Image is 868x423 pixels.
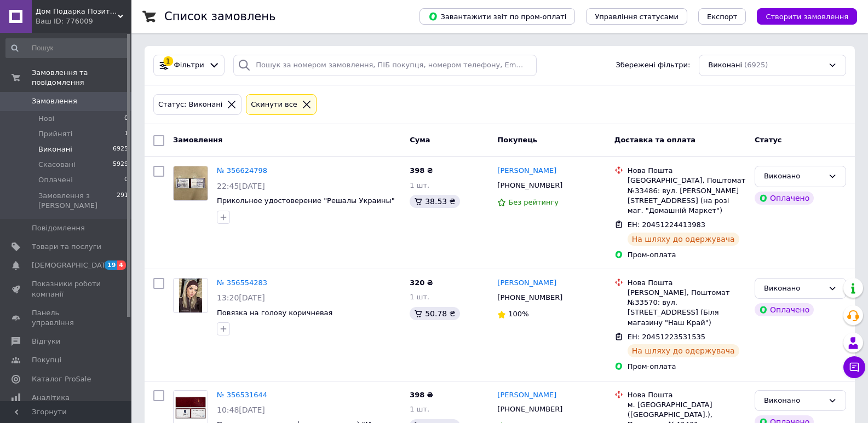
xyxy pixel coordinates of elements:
div: Виконано [764,283,824,294]
span: 1 шт. [410,293,429,301]
div: Оплачено [755,303,814,316]
span: Панель управління [32,308,101,328]
span: ЕН: 20451223531535 [628,333,705,341]
span: 1 [124,129,128,139]
span: Нові [38,114,54,124]
div: Нова Пошта [628,278,746,288]
a: [PERSON_NAME] [497,278,556,288]
div: Статус: Виконані [156,99,225,111]
span: 22:45[DATE] [217,182,265,190]
span: Скасовані [38,160,76,170]
span: 320 ₴ [410,279,433,287]
span: 4 [117,260,126,270]
span: Аналітика [32,393,70,403]
input: Пошук [5,38,129,58]
span: [PHONE_NUMBER] [497,293,562,302]
div: Ваш ID: 776009 [36,16,131,26]
span: Дом Подарка Позитив [36,7,118,16]
span: Відгуки [32,337,60,346]
span: Виконані [708,60,742,71]
h1: Список замовлень [164,10,275,23]
span: Оплачені [38,175,73,185]
span: Замовлення [32,96,77,106]
span: Без рейтингу [508,198,559,206]
button: Створити замовлення [757,8,857,25]
span: 10:48[DATE] [217,405,265,414]
button: Експорт [698,8,746,25]
div: [PERSON_NAME], Поштомат №33570: вул. [STREET_ADDRESS] (Біля магазину "Наш Край") [628,288,746,328]
span: 5929 [113,160,128,170]
span: Каталог ProSale [32,374,91,384]
a: [PERSON_NAME] [497,166,556,176]
a: № 356624798 [217,166,267,175]
button: Чат з покупцем [843,356,865,378]
a: № 356554283 [217,279,267,287]
input: Пошук за номером замовлення, ПІБ покупця, номером телефону, Email, номером накладної [233,55,536,76]
span: 1 шт. [410,405,429,413]
span: 398 ₴ [410,391,433,399]
div: Виконано [764,395,824,407]
span: 19 [105,260,117,270]
img: Фото товару [174,166,208,200]
div: 38.53 ₴ [410,195,459,208]
span: Показники роботи компанії [32,279,101,299]
span: 1 шт. [410,181,429,189]
a: Створити замовлення [746,12,857,20]
span: Замовлення [173,136,222,144]
div: На шляху до одержувача [628,344,739,357]
span: Доставка та оплата [614,136,695,144]
div: Нова Пошта [628,390,746,400]
button: Управління статусами [586,8,687,25]
div: 50.78 ₴ [410,307,459,320]
span: 0 [124,175,128,185]
span: Товари та послуги [32,242,101,252]
span: Статус [755,136,782,144]
span: Замовлення з [PERSON_NAME] [38,191,117,211]
span: Покупці [32,355,61,365]
div: Cкинути все [249,99,300,111]
div: [GEOGRAPHIC_DATA], Поштомат №33486: вул. [PERSON_NAME][STREET_ADDRESS] (на розі маг. "Домашній Ма... [628,176,746,216]
div: Нова Пошта [628,166,746,176]
div: Пром-оплата [628,362,746,372]
a: Повязка на голову коричневая [217,309,332,317]
a: № 356531644 [217,391,267,399]
span: 100% [508,310,528,318]
span: Фільтри [174,60,204,71]
div: Оплачено [755,192,814,205]
span: [DEMOGRAPHIC_DATA] [32,260,113,270]
span: [PHONE_NUMBER] [497,405,562,413]
span: Покупець [497,136,537,144]
a: Фото товару [173,278,208,313]
span: Збережені фільтри: [616,60,690,71]
span: Експорт [707,13,738,21]
a: Прикольное удостоверение "Решалы Украины" [217,196,395,205]
span: Виконані [38,144,72,154]
div: 1 [163,56,173,66]
span: 398 ₴ [410,166,433,175]
span: Cума [410,136,430,144]
span: 291 [117,191,128,211]
a: Фото товару [173,166,208,201]
span: 0 [124,114,128,124]
span: 13:20[DATE] [217,293,265,302]
span: [PHONE_NUMBER] [497,181,562,189]
span: 6925 [113,144,128,154]
div: Пром-оплата [628,250,746,260]
button: Завантажити звіт по пром-оплаті [419,8,575,25]
span: (6925) [744,61,768,69]
div: На шляху до одержувача [628,233,739,246]
img: Фото товару [179,279,202,312]
a: [PERSON_NAME] [497,390,556,401]
span: Створити замовлення [766,13,848,21]
span: Завантажити звіт по пром-оплаті [428,11,566,21]
span: Управління статусами [595,13,679,21]
div: Виконано [764,171,824,182]
span: Прийняті [38,129,72,139]
span: ЕН: 20451224413983 [628,221,705,229]
span: Повідомлення [32,223,85,233]
span: Замовлення та повідомлення [32,68,131,88]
